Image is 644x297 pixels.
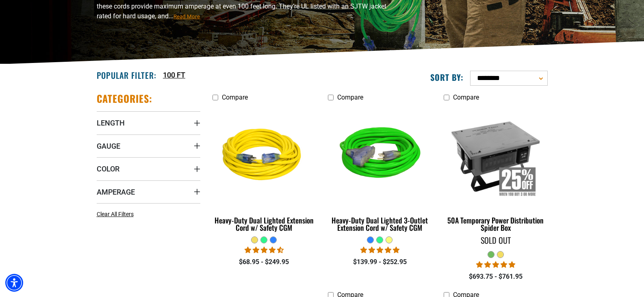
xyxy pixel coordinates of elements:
img: 50A Temporary Power Distribution Spider Box [445,109,547,203]
summary: Length [97,111,200,134]
span: Color [97,164,119,173]
label: Sort by: [430,72,464,82]
span: Amperage [97,187,135,197]
summary: Color [97,157,200,180]
img: yellow [213,109,315,203]
h2: Popular Filter: [97,70,156,80]
div: Accessibility Menu [5,274,23,292]
span: 4.64 stars [245,246,284,254]
span: Clear All Filters [97,211,134,217]
div: $139.99 - $252.95 [328,257,432,267]
a: Clear All Filters [97,210,137,219]
div: Heavy-Duty Dual Lighted 3-Outlet Extension Cord w/ Safety CGM [328,217,432,231]
span: 5.00 stars [476,261,515,269]
img: neon green [329,109,431,203]
a: neon green Heavy-Duty Dual Lighted 3-Outlet Extension Cord w/ Safety CGM [328,105,432,236]
span: 4.92 stars [360,246,399,254]
div: $693.75 - $761.95 [444,272,547,282]
div: Heavy-Duty Dual Lighted Extension Cord w/ Safety CGM [212,217,316,231]
div: Sold Out [444,236,547,244]
summary: Gauge [97,134,200,157]
summary: Amperage [97,180,200,203]
span: Length [97,118,125,128]
span: Gauge [97,141,120,151]
h2: Categories: [97,92,153,105]
a: 50A Temporary Power Distribution Spider Box 50A Temporary Power Distribution Spider Box [444,105,547,236]
div: 50A Temporary Power Distribution Spider Box [444,217,547,231]
span: Compare [222,93,248,101]
a: yellow Heavy-Duty Dual Lighted Extension Cord w/ Safety CGM [212,105,316,236]
span: Read More [173,13,200,20]
span: Compare [337,93,363,101]
a: 100 FT [163,69,185,80]
span: Compare [453,93,479,101]
div: $68.95 - $249.95 [212,257,316,267]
